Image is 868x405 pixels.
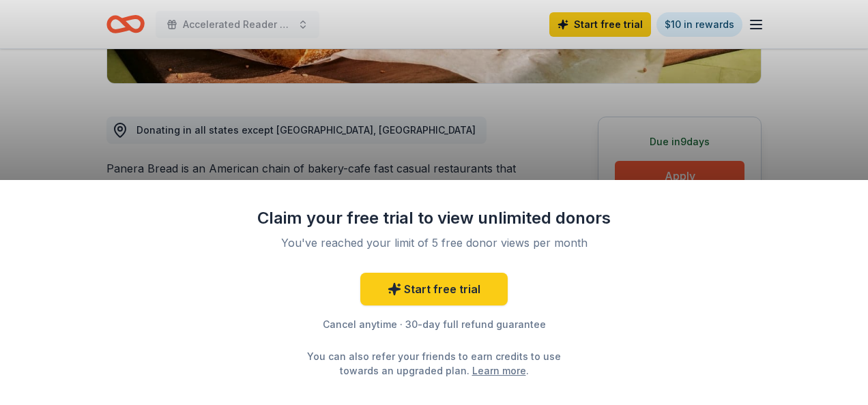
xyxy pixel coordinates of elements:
[273,235,595,251] div: You've reached your limit of 5 free donor views per month
[257,316,611,333] div: Cancel anytime · 30-day full refund guarantee
[295,349,573,378] div: You can also refer your friends to earn credits to use towards an upgraded plan. .
[472,363,526,378] a: Learn more
[360,273,508,305] a: Start free trial
[257,207,611,229] div: Claim your free trial to view unlimited donors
